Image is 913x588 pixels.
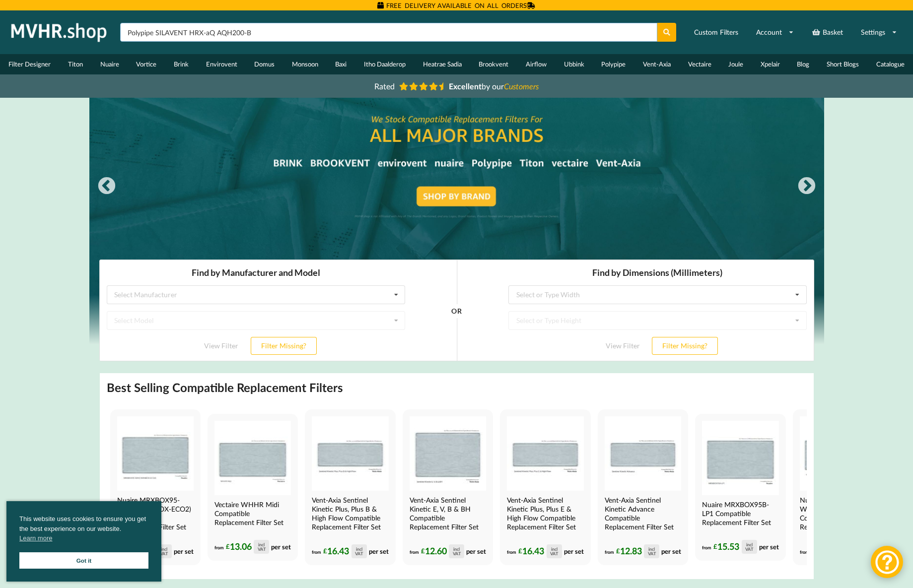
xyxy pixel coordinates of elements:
span: £ [518,545,522,557]
div: incl [453,547,460,551]
span: from [312,549,321,554]
a: Vectaire [679,54,720,74]
a: Catalogue [867,54,913,74]
h4: Vent-Axia Sentinel Kinetic Plus, Plus E & High Flow Compatible Replacement Filter Set [507,496,581,531]
a: Vent-Axia [634,54,680,74]
a: Domus [246,54,283,74]
img: mvhr.shop.png [7,20,111,45]
h3: Find by Manufacturer and Model [7,7,306,19]
span: from [214,544,224,550]
a: Vent-Axia Sentinel Kinetic Advance Compatible MVHR Filter Replacement Set from MVHR.shop Vent-Axi... [598,409,688,565]
input: Search product name or part number... [120,23,657,42]
a: Vectaire WHHR Midi Compatible MVHR Filter Replacement Set from MVHR.shop Vectaire WHHR Midi Compa... [208,414,298,561]
img: Nuaire MRXBOX95-WH1 Compatible MVHR Filter Replacement Set from MVHR.shop [800,416,876,491]
h4: Vent-Axia Sentinel Kinetic Plus, Plus B & High Flow Compatible Replacement Filter Set [312,496,386,531]
div: incl [648,547,655,551]
a: Brookvent [470,54,517,74]
h4: Vent-Axia Sentinel Kinetic E, V, B & BH Compatible Replacement Filter Set [410,496,484,531]
img: Nuaire MRXBOX95-WM2 Compatible MVHR Filter Replacement Set from MVHR.shop [117,416,194,491]
button: Filter Missing? [151,77,217,95]
span: from [507,549,516,554]
div: incl [356,547,362,551]
a: cookies - Learn more [19,533,52,543]
div: Select or Type Width [417,32,481,39]
span: from [800,549,809,554]
div: incl [746,542,753,547]
div: Select Manufacturer [15,32,78,39]
a: Envirovent [197,54,246,74]
a: Nuaire MRXBOX95B-LP1 Compatible MVHR Filter Replacement Set from MVHR.shop Nuaire MRXBOX95B-LP1 C... [695,414,785,561]
div: VAT [160,551,168,556]
img: Vectaire WHHR Midi Compatible MVHR Filter Replacement Set from MVHR.shop [214,421,291,495]
span: £ [323,545,327,557]
div: incl [161,547,167,551]
a: Vent-Axia Sentinel Kinetic Plus E & High Flow Compatible MVHR Filter Replacement Set from MVHR.sh... [500,409,590,565]
div: VAT [745,547,753,551]
span: per set [564,547,584,555]
img: Vent-Axia Sentinel Kinetic E, V, B & BH Compatible MVHR Filter Replacement Set from MVHR.shop [410,416,486,491]
a: Nuaire [91,54,128,74]
img: Vent-Axia Sentinel Kinetic Plus E & High Flow Compatible MVHR Filter Replacement Set from MVHR.shop [507,416,583,491]
a: Rated Excellentby ourCustomers [367,78,546,94]
a: Vent-Axia Sentinel Kinetic E, V, B & BH Compatible MVHR Filter Replacement Set from MVHR.shop Ven... [403,409,493,565]
span: from [702,544,711,550]
a: Vortice [128,54,165,74]
h4: Nuaire MRXBOX95B-LP1 Compatible Replacement Filter Set [702,500,776,527]
div: VAT [550,551,558,556]
div: VAT [648,551,656,556]
img: Vent-Axia Sentinel Kinetic Plus, Plus B & High Flow Compatible MVHR Filter Replacement Set from M... [312,416,388,491]
span: per set [466,547,486,555]
span: per set [271,542,291,550]
span: Rated [374,81,395,91]
img: Nuaire MRXBOX95B-LP1 Compatible MVHR Filter Replacement Set from MVHR.shop [702,421,778,495]
a: Settings [854,23,904,41]
a: Joule [720,54,752,74]
div: VAT [453,551,461,556]
a: Got it cookie [19,552,148,569]
span: per set [174,547,194,555]
a: Titon [60,54,92,74]
a: Monsoon [283,54,327,74]
button: Next [797,177,817,196]
div: 15.53 [713,540,757,554]
a: Heatrae Sadia [414,54,470,74]
div: incl [258,542,265,547]
div: incl [551,547,558,551]
a: Basket [805,23,849,41]
div: 12.83 [616,544,659,558]
span: £ [226,541,230,552]
img: Vent-Axia Sentinel Kinetic Advance Compatible MVHR Filter Replacement Set from MVHR.shop [605,416,681,491]
div: VAT [258,547,266,551]
button: Filter Missing? [553,77,619,95]
a: Polypipe [593,54,634,74]
a: Xpelair [752,54,789,74]
a: Short Blogs [818,54,868,74]
span: £ [421,545,425,557]
i: Customers [504,81,539,91]
div: 13.06 [226,540,269,554]
a: Custom Filters [688,23,745,41]
span: per set [661,547,681,555]
h4: Nuaire MRXBOX95-WM2 (MRXBOX-ECO2) Compatible Replacement Filter Set [117,496,192,531]
a: Ubbink [555,54,593,74]
div: 12.60 [421,544,464,558]
h3: Find by Dimensions (Millimeters) [409,7,707,19]
div: VAT [355,551,363,556]
h4: Vectaire WHHR Midi Compatible Replacement Filter Set [214,500,289,527]
span: per set [369,547,389,555]
a: Nuaire MRXBOX95-WM2 Compatible MVHR Filter Replacement Set from MVHR.shop Nuaire MRXBOX95-WM2 (MR... [110,409,201,565]
span: from [410,549,419,554]
h4: Nuaire MRXBOX95-WH1 (MRXBOX-ECO3) Compatible Replacement Filter Set [800,496,874,531]
b: Excellent [449,81,482,91]
a: Itho Daalderop [355,54,415,74]
div: 16.43 [323,544,366,558]
a: Blog [788,54,818,74]
span: from [605,549,614,554]
a: Airflow [517,54,556,74]
span: by our [449,81,539,91]
span: £ [713,541,717,552]
a: Baxi [327,54,355,74]
span: per set [759,542,779,550]
button: Previous [97,177,117,196]
div: cookieconsent [6,501,161,582]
